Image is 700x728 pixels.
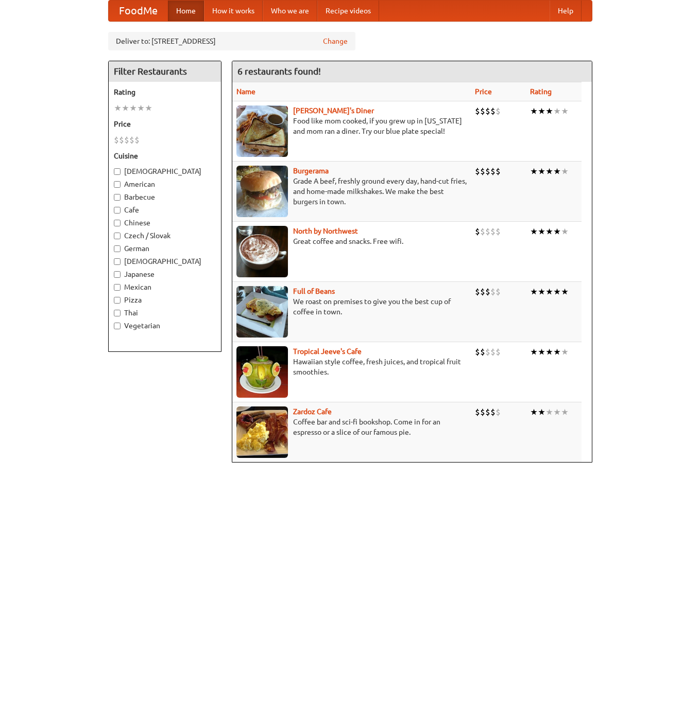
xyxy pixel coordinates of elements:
[236,116,467,136] p: Food like mom cooked, if you grew up in [US_STATE] and mom ran a diner. Try our blue plate special!
[114,151,216,161] h5: Cuisine
[114,218,216,228] label: Chinese
[114,258,121,265] input: [DEMOGRAPHIC_DATA]
[545,105,553,117] li: ★
[114,102,122,114] li: ★
[530,105,538,117] li: ★
[545,286,553,297] li: ★
[317,1,379,21] a: Recipe videos
[490,406,496,418] li: $
[114,179,216,189] label: American
[561,226,569,237] li: ★
[480,105,485,117] li: $
[480,346,485,358] li: $
[538,346,545,358] li: ★
[530,166,538,177] li: ★
[237,66,321,76] ng-pluralize: 6 restaurants found!
[236,286,288,338] img: beans.jpg
[114,297,121,304] input: Pizza
[114,192,216,202] label: Barbecue
[553,286,561,297] li: ★
[475,346,480,358] li: $
[236,176,467,207] p: Grade A beef, freshly ground every day, hand-cut fries, and home-made milkshakes. We make the bes...
[530,286,538,297] li: ★
[293,227,358,235] a: North by Northwest
[134,134,140,146] li: $
[109,61,221,82] h4: Filter Restaurants
[490,105,496,117] li: $
[109,1,168,21] a: FoodMe
[114,220,121,226] input: Chinese
[561,166,569,177] li: ★
[114,243,216,254] label: German
[545,166,553,177] li: ★
[114,321,216,331] label: Vegetarian
[293,347,362,356] a: Tropical Jeeve's Cafe
[114,168,121,175] input: [DEMOGRAPHIC_DATA]
[485,406,490,418] li: $
[114,134,119,146] li: $
[480,286,485,297] li: $
[496,406,501,418] li: $
[496,286,501,297] li: $
[293,167,329,175] b: Burgerama
[293,407,332,416] a: Zardoz Cafe
[538,166,545,177] li: ★
[293,287,335,295] a: Full of Beans
[236,417,467,437] p: Coffee bar and sci-fi bookshop. Come in for an espresso or a slice of our famous pie.
[545,406,553,418] li: ★
[114,181,121,188] input: American
[122,102,129,114] li: ★
[538,406,545,418] li: ★
[263,1,317,21] a: Who we are
[480,406,485,418] li: $
[236,226,288,277] img: north.jpg
[145,102,152,114] li: ★
[530,346,538,358] li: ★
[475,166,480,177] li: $
[475,105,480,117] li: $
[475,226,480,237] li: $
[114,323,121,329] input: Vegetarian
[485,166,490,177] li: $
[129,102,137,114] li: ★
[114,205,216,215] label: Cafe
[323,36,348,46] a: Change
[480,166,485,177] li: $
[236,236,467,246] p: Great coffee and snacks. Free wifi.
[561,406,569,418] li: ★
[490,346,496,358] li: $
[530,87,552,96] a: Rating
[114,256,216,267] label: [DEMOGRAPHIC_DATA]
[485,286,490,297] li: $
[485,105,490,117] li: $
[293,106,374,115] a: [PERSON_NAME]'s Diner
[108,32,355,50] div: Deliver to: [STREET_ADDRESS]
[114,269,216,279] label: Japanese
[114,310,121,316] input: Thai
[129,134,134,146] li: $
[475,406,480,418] li: $
[236,87,255,96] a: Name
[114,194,121,201] input: Barbecue
[114,87,216,97] h5: Rating
[561,286,569,297] li: ★
[530,406,538,418] li: ★
[538,226,545,237] li: ★
[550,1,582,21] a: Help
[114,245,121,252] input: German
[204,1,263,21] a: How it works
[119,134,124,146] li: $
[114,230,216,241] label: Czech / Slovak
[490,286,496,297] li: $
[114,284,121,291] input: Mexican
[553,166,561,177] li: ★
[490,226,496,237] li: $
[530,226,538,237] li: ★
[496,105,501,117] li: $
[553,105,561,117] li: ★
